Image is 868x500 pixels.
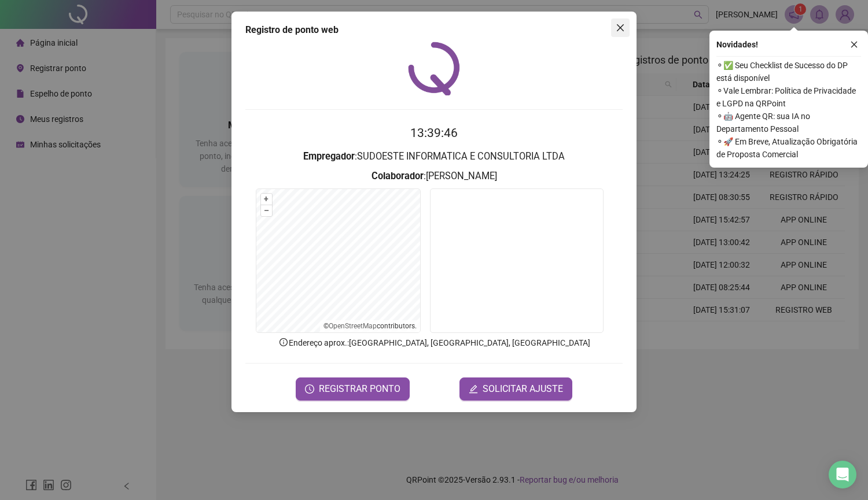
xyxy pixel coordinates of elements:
span: ⚬ Vale Lembrar: Política de Privacidade e LGPD na QRPoint [716,84,861,110]
span: clock-circle [305,384,314,394]
span: close [850,40,858,49]
span: REGISTRAR PONTO [319,382,400,396]
div: Open Intercom Messenger [829,461,856,488]
span: info-circle [278,337,289,347]
h3: : [PERSON_NAME] [245,169,623,184]
li: © contributors. [323,322,417,330]
span: ⚬ ✅ Seu Checklist de Sucesso do DP está disponível [716,59,861,84]
span: SOLICITAR AJUSTE [483,382,563,396]
a: OpenStreetMap [329,322,377,330]
button: Close [611,18,630,37]
button: + [261,194,272,205]
button: editSOLICITAR AJUSTE [459,377,572,401]
span: ⚬ 🤖 Agente QR: sua IA no Departamento Pessoal [716,110,861,135]
span: ⚬ 🚀 Em Breve, Atualização Obrigatória de Proposta Comercial [716,135,861,161]
span: edit [469,384,478,394]
strong: Empregador [303,151,355,162]
button: – [261,205,272,216]
span: Novidades ! [716,38,758,51]
span: close [616,23,625,32]
img: QRPoint [408,42,460,95]
strong: Colaborador [372,171,424,182]
div: Registro de ponto web [245,23,623,37]
p: Endereço aprox. : [GEOGRAPHIC_DATA], [GEOGRAPHIC_DATA], [GEOGRAPHIC_DATA] [245,336,623,349]
time: 13:39:46 [410,126,458,140]
button: REGISTRAR PONTO [296,377,410,401]
h3: : SUDOESTE INFORMATICA E CONSULTORIA LTDA [245,149,623,164]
